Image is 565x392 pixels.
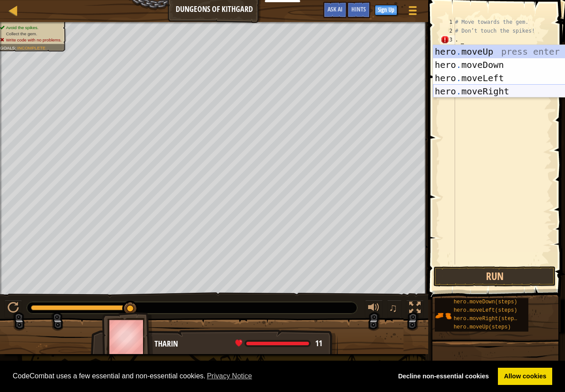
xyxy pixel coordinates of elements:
button: ♫ [387,300,402,318]
a: deny cookies [392,368,495,385]
div: 1 [441,18,455,26]
div: 2 [441,26,455,35]
span: ♫ [389,301,398,314]
span: hero.moveDown(steps) [454,299,517,305]
button: Ctrl + P: Pause [4,300,22,318]
button: Sign Up [375,5,397,15]
span: hero.moveRight(steps) [454,316,520,322]
span: hero.moveUp(steps) [454,324,511,330]
span: Write code with no problems. [6,37,61,42]
a: learn more about cookies [206,370,254,383]
span: Avoid the spikes. [6,25,38,30]
button: Adjust volume [365,300,383,318]
button: Show game menu [402,2,424,22]
div: Tharin [154,338,329,350]
img: portrait.png [435,307,452,324]
span: Incomplete [17,45,45,50]
button: Run [433,266,556,287]
div: 4 [441,44,455,53]
img: thang_avatar_frame.png [102,312,153,361]
span: hero.moveLeft(steps) [454,307,517,314]
span: Ask AI [328,5,343,13]
span: CodeCombat uses a few essential and non-essential cookies. [13,370,385,383]
span: 11 [315,338,322,349]
span: : [15,45,17,50]
span: Hints [351,5,366,13]
span: Collect the gem. [6,31,37,36]
div: 3 [441,35,455,44]
button: Toggle fullscreen [406,300,424,318]
a: allow cookies [498,368,552,385]
button: Ask AI [323,2,347,18]
div: health: 11 / 11 [235,340,322,347]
